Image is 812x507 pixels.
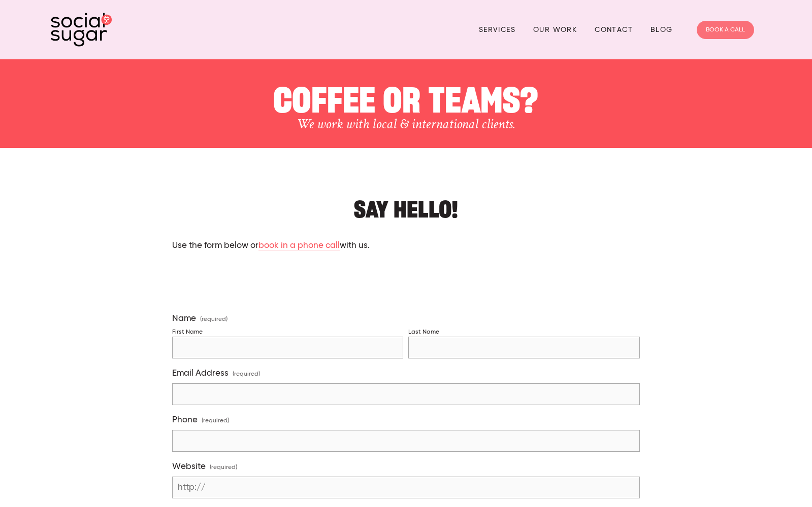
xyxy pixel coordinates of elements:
span: Name [172,313,196,324]
span: (required) [210,461,237,475]
p: Use the form below or with us. [172,239,640,252]
h2: Say hello! [172,189,640,220]
span: Phone [172,415,198,425]
a: book in a phone call [258,241,340,251]
a: BOOK A CALL [697,21,754,39]
span: http:// [173,477,211,498]
a: Our Work [533,22,577,38]
span: (required) [202,414,229,428]
div: First Name [172,329,203,336]
a: Blog [651,22,673,38]
span: (required) [200,316,228,322]
span: Email Address [172,368,229,379]
span: (required) [233,368,260,381]
h3: We work with local & international clients. [100,116,713,133]
a: Contact [595,22,633,38]
div: Last Name [408,329,439,336]
a: Services [479,22,515,38]
h1: COFFEE OR TEAMS? [100,75,713,116]
span: Website [172,461,206,472]
img: SocialSugar [51,13,112,47]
